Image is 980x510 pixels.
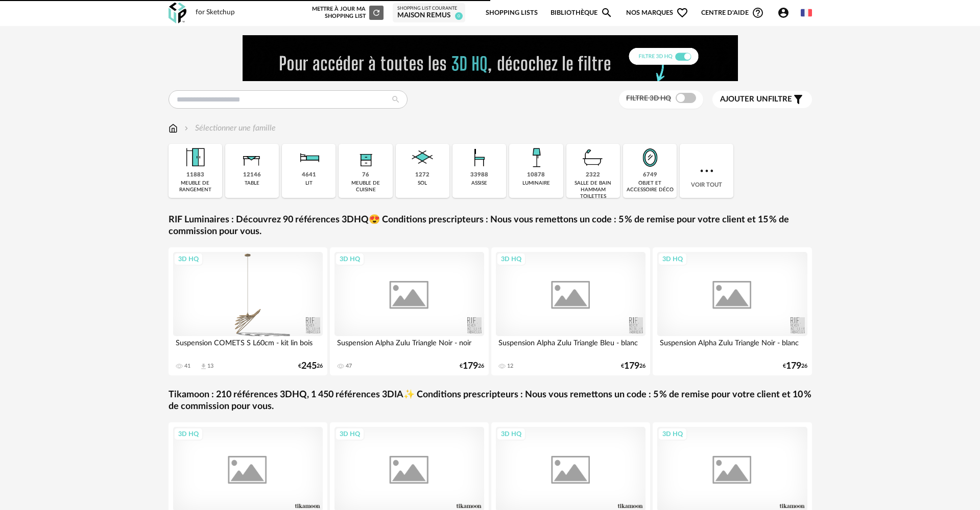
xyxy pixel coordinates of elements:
div: 12146 [243,171,261,179]
img: Miroir.png [636,144,664,171]
span: 179 [463,363,478,370]
div: € 26 [298,363,323,370]
div: Suspension COMETS S L60cm - kit lin bois [173,336,323,356]
a: 3D HQ Suspension Alpha Zulu Triangle Bleu - blanc 12 €17926 [491,247,651,375]
div: 47 [346,363,352,370]
div: € 26 [621,363,646,370]
span: 245 [301,363,317,370]
div: Shopping List courante [397,6,461,12]
a: RIF Luminaires : Découvrez 90 références 3DHQ😍 Conditions prescripteurs : Nous vous remettons un ... [169,214,812,238]
img: svg+xml;base64,PHN2ZyB3aWR0aD0iMTYiIGhlaWdodD0iMTciIHZpZXdCb3g9IjAgMCAxNiAxNyIgZmlsbD0ibm9uZSIgeG... [169,122,178,134]
span: Nos marques [626,1,688,25]
div: Mettre à jour ma Shopping List [310,6,384,20]
div: 3D HQ [496,252,526,266]
div: Suspension Alpha Zulu Triangle Noir - blanc [657,336,807,356]
div: 3D HQ [335,427,365,441]
a: Shopping Lists [486,1,538,25]
span: Heart Outline icon [676,7,688,19]
span: 0 [455,12,463,20]
div: 33988 [470,171,488,179]
a: 3D HQ Suspension Alpha Zulu Triangle Noir - blanc €17926 [653,247,812,375]
div: 6749 [643,171,657,179]
span: Ajouter un [720,95,768,103]
img: more.7b13dc1.svg [698,162,716,180]
a: 3D HQ Suspension COMETS S L60cm - kit lin bois 41 Download icon 13 €24526 [169,247,328,375]
div: table [245,180,259,187]
img: Meuble%20de%20rangement.png [181,144,209,171]
div: assise [471,180,487,187]
div: 10878 [527,171,545,179]
span: 179 [624,363,639,370]
span: Refresh icon [372,10,381,15]
div: Suspension Alpha Zulu Triangle Bleu - blanc [496,336,646,356]
a: 3D HQ Suspension Alpha Zulu Triangle Noir - noir 47 €17926 [330,247,489,375]
img: Rangement.png [352,144,379,171]
div: € 26 [460,363,484,370]
img: Salle%20de%20bain.png [579,144,607,171]
div: 3D HQ [496,427,526,441]
img: FILTRE%20HQ%20NEW_V1%20(4).gif [243,35,738,81]
span: Account Circle icon [777,7,790,19]
div: salle de bain hammam toilettes [569,180,617,200]
div: meuble de cuisine [342,180,389,193]
span: Magnify icon [601,7,613,19]
div: 3D HQ [174,252,203,266]
span: filtre [720,94,792,105]
span: 179 [786,363,801,370]
div: lit [305,180,313,187]
div: 3D HQ [658,427,687,441]
div: for Sketchup [196,8,235,17]
div: 11883 [186,171,204,179]
div: € 26 [783,363,807,370]
span: Filter icon [792,93,804,106]
div: 3D HQ [174,427,203,441]
div: meuble de rangement [172,180,219,193]
div: 3D HQ [658,252,687,266]
div: objet et accessoire déco [626,180,674,193]
div: maison remus [397,11,461,20]
div: 4641 [302,171,316,179]
img: Luminaire.png [522,144,550,171]
span: Help Circle Outline icon [752,7,764,19]
img: svg+xml;base64,PHN2ZyB3aWR0aD0iMTYiIGhlaWdodD0iMTYiIHZpZXdCb3g9IjAgMCAxNiAxNiIgZmlsbD0ibm9uZSIgeG... [182,122,190,134]
span: Filtre 3D HQ [626,95,671,102]
div: 41 [184,363,190,370]
button: Ajouter unfiltre Filter icon [712,91,812,108]
img: OXP [169,3,186,23]
img: fr [801,7,812,18]
a: Tikamoon : 210 références 3DHQ, 1 450 références 3DIA✨ Conditions prescripteurs : Nous vous remet... [169,389,812,413]
a: BibliothèqueMagnify icon [551,1,613,25]
div: 3D HQ [335,252,365,266]
div: Suspension Alpha Zulu Triangle Noir - noir [334,336,485,356]
div: 1272 [415,171,429,179]
div: 2322 [586,171,600,179]
img: Literie.png [295,144,323,171]
span: Download icon [200,363,207,370]
div: 76 [362,171,369,179]
img: Sol.png [409,144,436,171]
span: Centre d'aideHelp Circle Outline icon [701,7,764,19]
img: Assise.png [466,144,493,171]
div: Sélectionner une famille [182,122,276,134]
div: Voir tout [680,144,733,198]
img: Table.png [238,144,266,171]
div: luminaire [522,180,550,187]
div: sol [418,180,427,187]
div: 13 [207,363,213,370]
span: Account Circle icon [777,7,794,19]
div: 12 [507,363,513,370]
a: Shopping List courante maison remus 0 [397,6,461,20]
